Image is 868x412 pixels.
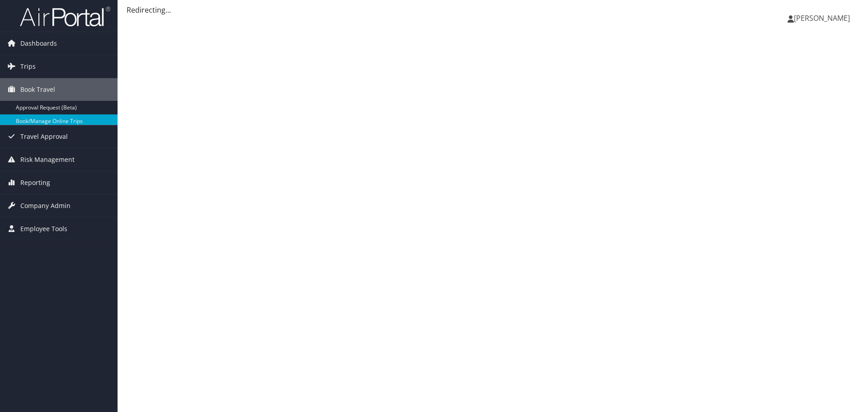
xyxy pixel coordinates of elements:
span: Reporting [20,171,50,194]
span: [PERSON_NAME] [794,13,850,23]
span: Trips [20,55,36,78]
span: Travel Approval [20,125,68,148]
span: Company Admin [20,194,71,217]
span: Dashboards [20,32,57,55]
div: Redirecting... [127,5,859,15]
span: Risk Management [20,148,75,171]
a: [PERSON_NAME] [788,5,859,32]
span: Book Travel [20,78,55,101]
img: airportal-logo.png [20,6,110,27]
span: Employee Tools [20,218,67,240]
